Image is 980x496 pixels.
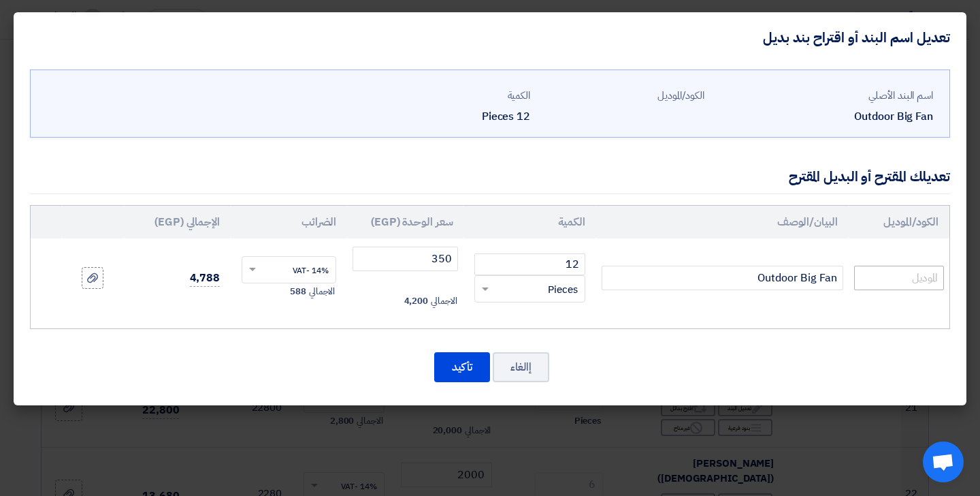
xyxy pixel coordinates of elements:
span: Pieces [548,282,578,298]
div: اسم البند الأصلي [715,88,933,104]
div: 12 Pieces [367,108,530,125]
th: الضرائب [231,206,347,238]
input: الموديل [854,266,944,290]
button: إالغاء [493,352,549,382]
span: الاجمالي [309,285,335,298]
div: Outdoor Big Fan [715,108,933,125]
span: 588 [290,285,306,298]
input: RFQ_STEP1.ITEMS.2.AMOUNT_TITLE [474,253,585,275]
input: Add Item Description [602,266,843,290]
th: الكود/الموديل [849,206,949,238]
div: الكود/الموديل [541,88,704,104]
div: تعديلك المقترح أو البديل المقترح [789,166,950,187]
span: 4,788 [190,270,220,287]
a: Open chat [923,441,964,482]
th: الإجمالي (EGP) [124,206,231,238]
ng-select: VAT [242,256,336,283]
th: البيان/الوصف [596,206,849,238]
span: الاجمالي [431,294,457,308]
input: أدخل سعر الوحدة [353,247,458,271]
span: 4,200 [404,294,429,308]
h4: تعديل اسم البند أو اقتراح بند بديل [763,29,950,46]
th: الكمية [463,206,595,238]
div: الكمية [367,88,530,104]
th: سعر الوحدة (EGP) [347,206,463,238]
button: تأكيد [434,352,490,382]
